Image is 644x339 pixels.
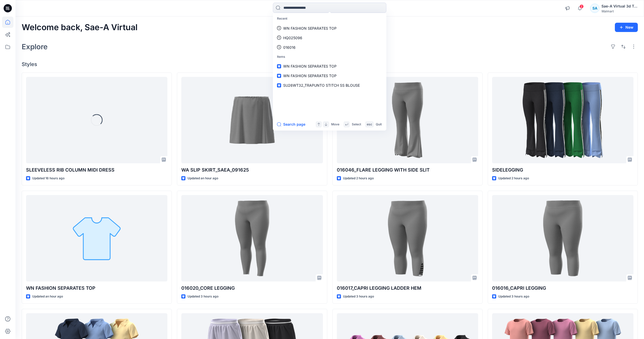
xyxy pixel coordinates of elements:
a: WN FASHION SEPARATES TOP [274,23,385,33]
p: WN FASHION SEPARATES TOP [283,26,337,31]
button: New [615,23,638,32]
a: WN FASHION SEPARATES TOP [274,71,385,80]
a: 016046_FLARE LEGGING WITH SIDE SLIT [337,77,478,163]
button: Search page [277,121,305,127]
span: WN FASHION SEPARATES TOP [283,74,337,78]
p: Select [352,122,361,127]
a: 016020_CORE LEGGING [181,195,323,281]
p: 016046_FLARE LEGGING WITH SIDE SLIT [337,166,478,174]
div: Walmart [601,9,638,13]
p: Quit [376,122,382,127]
p: 016016_CAPRI LEGGING [492,285,633,292]
p: Updated 3 hours ago [498,294,529,299]
a: WN FASHION SEPARATES TOP [274,61,385,71]
p: Updated 2 hours ago [343,176,374,181]
a: WA SLIP SKIRT_SAEA_091625 [181,77,323,163]
a: HQ025096 [274,33,385,43]
h4: Styles [22,61,638,67]
span: WN FASHION SEPARATES TOP [283,64,337,68]
p: WA SLIP SKIRT_SAEA_091625 [181,166,323,174]
p: 016016 [283,45,296,50]
p: Move [331,122,339,127]
a: 016016 [274,43,385,52]
p: Recent [274,14,385,23]
a: 016016_CAPRI LEGGING [492,195,633,281]
p: Updated an hour ago [188,176,218,181]
p: Updated 3 hours ago [188,294,218,299]
a: WN FASHION SEPARATES TOP [26,195,167,281]
p: HQ025096 [283,35,302,41]
h2: Welcome back, Sae-A Virtual [22,23,137,32]
div: Sae-A Virtual 3d Team [601,3,638,9]
p: SLEEVELESS RIB COLUMN MIDI DRESS [26,166,167,174]
a: SIDELEGGING [492,77,633,163]
span: 2 [580,4,584,9]
div: SA [590,4,599,13]
p: 016020_CORE LEGGING [181,285,323,292]
p: SIDELEGGING [492,166,633,174]
a: SU26WT32_TRAPUNTO STITCH SS BLOUSE [274,80,385,90]
p: Updated 2 hours ago [498,176,529,181]
h2: Explore [22,43,48,51]
a: 016017_CAPRI LEGGING LADDER HEM [337,195,478,281]
p: Updated an hour ago [32,294,63,299]
p: WN FASHION SEPARATES TOP [26,285,167,292]
p: Items [274,52,385,62]
p: esc [367,122,372,127]
p: Updated 16 hours ago [32,176,64,181]
p: 016017_CAPRI LEGGING LADDER HEM [337,285,478,292]
span: SU26WT32_TRAPUNTO STITCH SS BLOUSE [283,83,360,87]
p: Updated 3 hours ago [343,294,374,299]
